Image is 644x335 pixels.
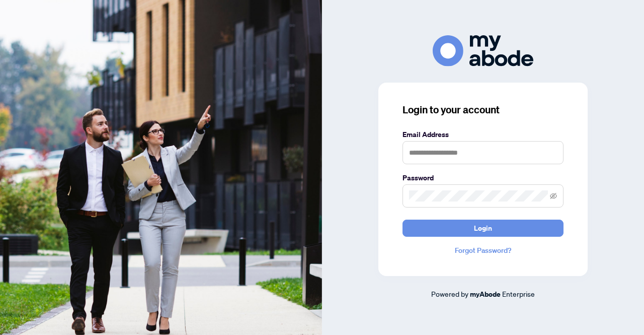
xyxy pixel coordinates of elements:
img: ma-logo [433,35,533,66]
span: eye-invisible [550,192,557,199]
span: Login [474,220,492,236]
label: Password [403,172,563,183]
a: myAbode [470,289,501,300]
h3: Login to your account [403,103,563,117]
span: Powered by [431,289,468,298]
span: Enterprise [502,289,535,298]
button: Login [403,220,563,237]
a: Forgot Password? [403,245,563,256]
label: Email Address [403,129,563,140]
